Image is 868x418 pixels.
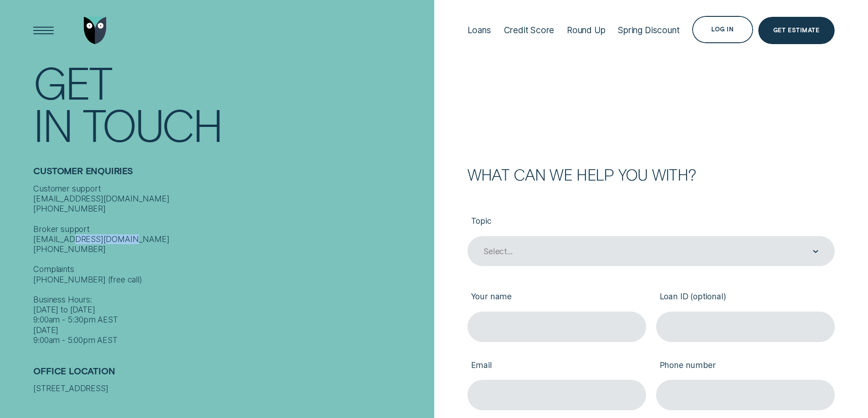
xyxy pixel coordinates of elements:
[33,60,111,103] div: Get
[692,16,753,43] button: Log in
[467,284,646,312] label: Your name
[567,25,606,35] div: Round Up
[33,166,429,184] h2: Customer Enquiries
[656,284,835,312] label: Loan ID (optional)
[467,208,835,236] label: Topic
[33,60,429,145] h1: Get In Touch
[618,25,679,35] div: Spring Discount
[33,184,429,346] div: Customer support [EMAIL_ADDRESS][DOMAIN_NAME] [PHONE_NUMBER] Broker support [EMAIL_ADDRESS][DOMAI...
[504,25,555,35] div: Credit Score
[467,352,646,380] label: Email
[656,352,835,380] label: Phone number
[33,383,429,393] div: [STREET_ADDRESS]
[467,25,491,35] div: Loans
[33,366,429,384] h2: Office Location
[84,17,107,44] img: Wisr
[33,103,72,145] div: In
[82,103,222,145] div: Touch
[467,167,835,182] h2: What can we help you with?
[483,247,512,257] div: Select...
[758,17,835,44] a: Get Estimate
[30,17,57,44] button: Open Menu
